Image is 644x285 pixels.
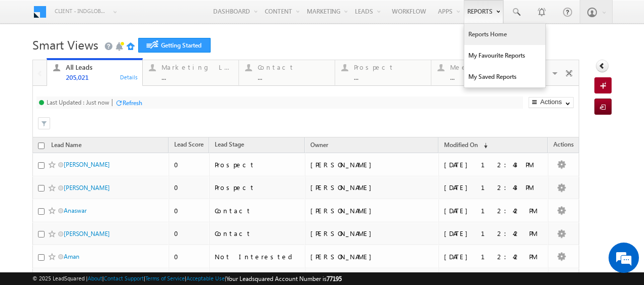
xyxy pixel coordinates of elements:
a: Contact... [238,60,335,85]
div: [DATE] 12:43 PM [444,160,543,169]
div: 205,021 [66,73,137,81]
a: [PERSON_NAME] [64,184,110,192]
a: Marketing Leads... [142,60,239,85]
div: Minimize live chat window [166,5,190,29]
a: All Leads205,021Details [47,58,143,86]
a: Aman [64,253,79,260]
div: 0 [174,252,205,261]
div: Contact [215,206,300,215]
div: Last Updated : Just now [47,99,109,106]
a: Acceptable Use [186,275,225,281]
div: Refresh [123,99,142,107]
div: 0 [174,160,205,169]
div: [DATE] 12:42 PM [444,229,543,238]
div: Prospect [354,63,425,71]
div: Details [119,72,139,81]
div: [PERSON_NAME] [310,252,434,261]
a: [PERSON_NAME] [64,230,110,238]
span: Actions [548,139,579,152]
div: [PERSON_NAME] [310,229,434,238]
div: All Leads [66,63,137,71]
textarea: Type your message and hit 'Enter' [13,93,185,210]
a: Prospect... [335,60,431,85]
div: Prospect [215,160,300,169]
a: Anaswar [64,207,87,214]
div: Contact [215,229,300,238]
a: Terms of Service [145,275,185,281]
div: 0 [174,206,205,215]
div: ... [258,73,329,81]
a: Lead Score [169,139,209,152]
div: Chat with us now [53,53,170,66]
input: Check all records [38,142,45,149]
span: © 2025 LeadSquared | | | | | [32,274,342,283]
a: About [88,275,102,281]
div: ... [450,73,521,81]
div: ... [354,73,425,81]
span: 77195 [327,275,342,282]
em: Start Chat [138,218,184,232]
div: 0 [174,229,205,238]
a: Lead Name [46,139,87,153]
a: My Favourite Reports [464,45,545,66]
a: Modified On (sorted descending) [439,139,493,152]
div: [PERSON_NAME] [310,206,434,215]
div: Contact [258,63,329,71]
span: Lead Stage [215,140,244,148]
span: Smart Views [32,36,98,53]
div: [DATE] 12:43 PM [444,183,543,192]
span: (sorted descending) [479,141,488,150]
span: Owner [310,141,328,149]
img: d_60004797649_company_0_60004797649 [17,53,43,66]
div: ... [162,73,232,81]
div: Marketing Leads [162,63,232,71]
div: Prospect [215,183,300,192]
a: Reports Home [464,24,545,45]
span: Client - indglobal2 (77195) [55,6,108,16]
span: Lead Score [174,140,204,148]
span: Modified On [444,141,478,149]
a: [PERSON_NAME] [64,161,110,168]
div: 0 [174,183,205,192]
span: Your Leadsquared Account Number is [226,275,342,282]
div: [PERSON_NAME] [310,183,434,192]
a: My Saved Reports [464,66,545,87]
a: Contact Support [104,275,144,281]
a: Getting Started [138,38,211,53]
div: Meeting [450,63,521,71]
a: Meeting... [431,60,528,85]
a: Lead Stage [210,139,249,152]
div: [PERSON_NAME] [310,160,434,169]
div: Not Interested [215,252,300,261]
div: [DATE] 12:42 PM [444,252,543,261]
div: [DATE] 12:42 PM [444,206,543,215]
